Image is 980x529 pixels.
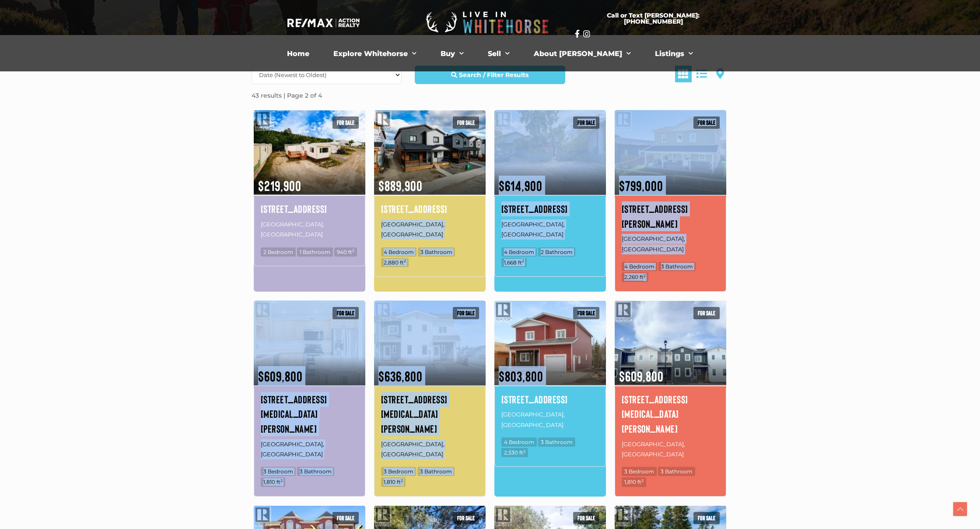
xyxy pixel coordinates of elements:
img: 33 WYVERN AVENUE, Whitehorse, Yukon [374,109,486,196]
span: For sale [453,116,479,129]
strong: Search / Filter Results [459,71,528,79]
span: For sale [693,116,720,129]
span: 3 Bathroom [418,247,455,257]
p: [GEOGRAPHIC_DATA], [GEOGRAPHIC_DATA] [501,409,599,431]
span: 4 Bedroom [622,262,657,271]
span: Call or Text [PERSON_NAME]: [PHONE_NUMBER] [585,12,721,25]
span: For sale [693,512,720,524]
a: [STREET_ADDRESS] [261,201,358,216]
sup: 2 [280,478,283,483]
nav: Menu [249,45,731,63]
a: Call or Text [PERSON_NAME]: [PHONE_NUMBER] [575,7,731,30]
span: For sale [332,116,359,129]
p: [GEOGRAPHIC_DATA], [GEOGRAPHIC_DATA] [381,438,479,461]
span: 2,880 ft [381,258,409,267]
img: 206 WITCH HAZEL DRIVE, Whitehorse, Yukon [374,299,486,386]
span: 2 Bathroom [538,247,575,257]
strong: 43 results | Page 2 of 4 [252,92,322,99]
span: For sale [573,307,599,319]
a: [STREET_ADDRESS][MEDICAL_DATA][PERSON_NAME] [261,392,358,436]
span: 1,810 ft [261,477,285,487]
a: Explore Whitehorse [327,45,423,63]
a: Listings [648,45,700,63]
sup: 2 [404,258,406,263]
span: $803,800 [494,356,606,385]
span: 940 ft [334,247,357,257]
span: For sale [573,512,599,524]
span: $799,000 [615,166,726,195]
span: For sale [453,512,479,524]
a: Buy [434,45,470,63]
p: [GEOGRAPHIC_DATA], [GEOGRAPHIC_DATA] [501,219,599,241]
span: 2,530 ft [501,448,528,457]
sup: 2 [523,449,525,454]
a: [STREET_ADDRESS][MEDICAL_DATA][PERSON_NAME] [381,392,479,436]
img: A-7 CAMBRAI PLACE, Whitehorse, Yukon [494,109,606,196]
span: $636,800 [374,356,486,385]
a: [STREET_ADDRESS] [501,392,599,407]
span: $609,800 [615,356,726,385]
a: [STREET_ADDRESS] [501,201,599,216]
span: 1,810 ft [381,477,406,487]
span: $889,900 [374,166,486,195]
span: For sale [332,307,359,319]
p: [GEOGRAPHIC_DATA], [GEOGRAPHIC_DATA] [261,438,358,461]
a: Home [280,45,316,63]
span: 2 Bedroom [261,247,296,257]
span: 3 Bathroom [417,467,455,476]
img: 208 WITCH HAZEL DRIVE, Whitehorse, Yukon [254,299,365,386]
span: $609,800 [254,356,365,385]
span: $614,900 [494,166,606,195]
a: Search / Filter Results [415,66,565,84]
img: 208 LUELLA LANE, Whitehorse, Yukon [615,109,726,196]
span: 3 Bedroom [622,467,657,476]
span: 1,668 ft [501,258,527,267]
span: For sale [693,307,720,319]
sup: 2 [641,478,644,483]
span: 4 Bedroom [381,247,416,257]
a: About [PERSON_NAME] [527,45,637,63]
span: $219,900 [254,166,365,195]
sup: 2 [401,478,403,483]
sup: 2 [352,248,354,253]
a: Sell [481,45,516,63]
p: [GEOGRAPHIC_DATA], [GEOGRAPHIC_DATA] [622,438,719,461]
img: 15-200 LOBIRD ROAD, Whitehorse, Yukon [254,109,365,196]
sup: 2 [644,273,646,278]
a: [STREET_ADDRESS][MEDICAL_DATA][PERSON_NAME] [622,392,719,436]
p: [GEOGRAPHIC_DATA], [GEOGRAPHIC_DATA] [622,233,719,255]
span: 3 Bedroom [381,467,416,476]
span: 4 Bedroom [501,437,537,447]
span: 2,260 ft [622,272,648,282]
a: [STREET_ADDRESS] [381,201,479,216]
span: 3 Bathroom [658,467,695,476]
span: For sale [332,512,359,524]
p: [GEOGRAPHIC_DATA], [GEOGRAPHIC_DATA] [381,219,479,241]
p: [GEOGRAPHIC_DATA], [GEOGRAPHIC_DATA] [261,219,358,241]
span: 3 Bedroom [261,467,296,476]
img: 222 WITCH HAZEL DRIVE, Whitehorse, Yukon [615,299,726,386]
img: 24 FLORA AVENUE, Whitehorse, Yukon [494,299,606,386]
span: For sale [573,116,599,129]
span: 3 Bathroom [658,262,696,271]
span: 1 Bathroom [297,247,333,257]
span: 1,810 ft [622,477,646,487]
sup: 2 [522,258,524,263]
span: 3 Bathroom [297,467,334,476]
span: 3 Bathroom [538,437,575,447]
a: [STREET_ADDRESS][PERSON_NAME] [622,201,719,231]
span: For sale [453,307,479,319]
span: 4 Bedroom [501,247,537,257]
